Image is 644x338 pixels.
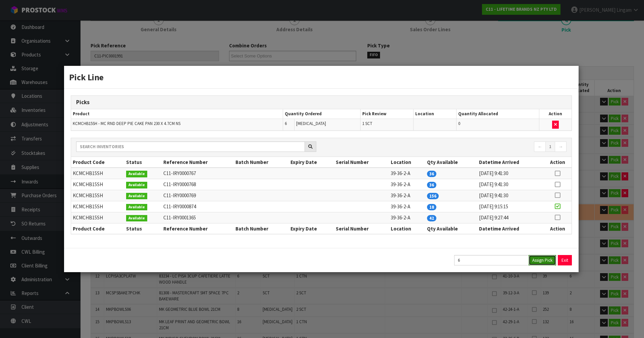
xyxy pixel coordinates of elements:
[162,157,234,168] th: Reference Number
[389,201,425,212] td: 39-36-2-A
[71,212,124,223] td: KCMCHB15SH
[126,182,147,188] span: Available
[543,157,572,168] th: Action
[477,168,543,179] td: [DATE] 9:41:30
[124,223,161,234] th: Status
[427,193,439,199] span: 156
[126,193,147,200] span: Available
[425,157,477,168] th: Qty Available
[458,121,460,126] span: 0
[162,201,234,212] td: C11-IRY0000874
[76,99,567,105] h3: Picks
[425,223,477,234] th: Qty Available
[389,190,425,201] td: 39-36-2-A
[69,71,574,83] h3: Pick Line
[71,201,124,212] td: KCMCHB15SH
[234,157,289,168] th: Batch Number
[71,190,124,201] td: KCMCHB15SH
[389,157,425,168] th: Location
[162,212,234,223] td: C11-IRY0001365
[126,204,147,211] span: Available
[162,179,234,190] td: C11-IRY0000768
[162,168,234,179] td: C11-IRY0000767
[285,121,287,126] span: 6
[389,179,425,190] td: 39-36-2-A
[73,121,180,126] span: KCMCHB15SH - MC RND DEEP PIE CAKE PAN 230 X 4.7CM NS
[162,223,234,234] th: Reference Number
[76,141,305,152] input: Search inventories
[477,190,543,201] td: [DATE] 9:41:30
[427,215,436,221] span: 42
[289,157,334,168] th: Expiry Date
[389,168,425,179] td: 39-36-2-A
[71,157,124,168] th: Product Code
[71,179,124,190] td: KCMCHB15SH
[555,141,567,152] a: →
[413,109,456,119] th: Location
[334,157,389,168] th: Serial Number
[362,121,372,126] span: 1 SCT
[234,223,289,234] th: Batch Number
[543,223,572,234] th: Action
[124,157,161,168] th: Status
[477,212,543,223] td: [DATE] 9:27:44
[545,141,555,152] a: 1
[360,109,413,119] th: Pick Review
[289,223,334,234] th: Expiry Date
[389,223,425,234] th: Location
[389,212,425,223] td: 39-36-2-A
[326,141,567,153] nav: Page navigation
[71,168,124,179] td: KCMCHB15SH
[334,223,389,234] th: Serial Number
[283,109,361,119] th: Quantity Ordered
[126,171,147,177] span: Available
[162,190,234,201] td: C11-IRY0000769
[534,141,546,152] a: ←
[126,215,147,222] span: Available
[477,157,543,168] th: Datetime Arrived
[71,109,283,119] th: Product
[477,223,543,234] th: Datetime Arrived
[427,171,436,177] span: 36
[71,223,124,234] th: Product Code
[477,201,543,212] td: [DATE] 9:15:15
[427,204,436,210] span: 18
[558,255,572,265] button: Exit
[456,109,539,119] th: Quantity Allocated
[454,255,529,265] input: Quantity Picked
[529,255,556,265] button: Assign Pick
[296,121,326,126] span: [MEDICAL_DATA]
[427,182,436,188] span: 36
[477,179,543,190] td: [DATE] 9:41:30
[539,109,572,119] th: Action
